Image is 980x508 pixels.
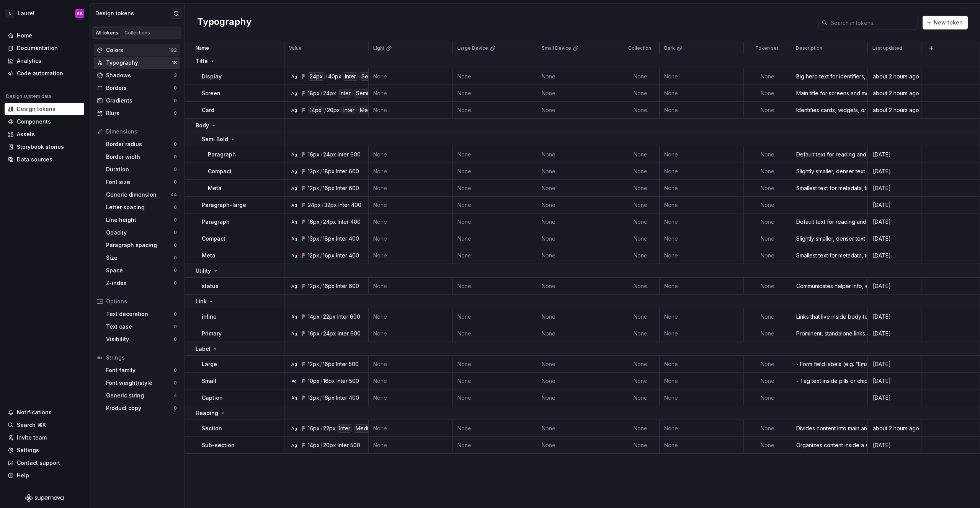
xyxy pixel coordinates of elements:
div: 0 [174,154,177,160]
a: Paragraph spacing0 [103,239,180,251]
div: 0 [174,367,177,373]
a: Duration0 [103,163,180,176]
td: None [453,163,537,180]
div: / [320,282,322,290]
div: Ag [291,202,297,208]
div: Slightly smaller, denser text for tight layouts. Works well in tables, lists, or secondary conten... [792,168,867,175]
div: Design system data [6,93,51,99]
a: Text decoration0 [103,308,180,320]
p: Description [796,45,822,51]
div: 13px [308,168,319,175]
p: Screen [202,90,220,97]
td: None [453,213,537,230]
td: None [744,213,791,230]
p: Dark [664,45,675,51]
td: None [660,146,744,163]
div: 20px [327,106,340,114]
a: Borders0 [94,82,180,94]
td: None [660,197,744,213]
a: Typography18 [94,57,180,69]
div: Settings [17,446,39,454]
td: None [537,247,621,264]
td: None [744,146,791,163]
p: Meta [208,184,222,192]
p: Name [196,45,209,51]
td: None [744,102,791,119]
p: Paragraph [208,151,236,158]
div: [DATE] [868,252,921,259]
td: None [660,230,744,247]
div: 0 [174,110,177,116]
p: Compact [202,235,225,243]
td: None [453,197,537,213]
div: 400 [349,235,359,243]
p: Value [289,45,302,51]
div: Search ⌘K [17,421,46,429]
div: Ag [291,185,297,191]
a: Supernova Logo [25,494,64,502]
div: 12px [308,184,319,192]
a: Generic dimension44 [103,189,180,201]
a: Generic string4 [103,389,180,402]
a: Design tokens [5,103,84,115]
div: Ag [291,425,297,431]
div: [DATE] [868,151,921,158]
td: None [369,247,453,264]
div: / [320,252,322,259]
td: None [744,247,791,264]
button: Help [5,469,84,482]
td: None [621,163,660,180]
div: 0 [174,166,177,173]
div: Space [106,267,174,274]
div: [DATE] [868,168,921,175]
td: None [621,102,660,119]
td: None [660,278,744,295]
div: / [320,151,322,158]
div: Ag [291,90,297,96]
p: Small Device [542,45,571,51]
div: Ag [291,107,297,113]
div: 18px [323,235,335,243]
div: 24px [323,89,336,98]
td: None [537,85,621,102]
div: 0 [174,267,177,274]
div: [DATE] [868,201,921,209]
div: Ag [291,252,297,259]
div: Inter [336,252,347,259]
div: Ag [291,151,297,158]
div: 16px [323,184,335,192]
p: Card [202,106,214,114]
button: Search ⌘K [5,419,84,431]
div: Border radius [106,140,174,148]
a: Opacity0 [103,226,180,239]
div: Contact support [17,459,60,467]
td: None [537,146,621,163]
a: Colors192 [94,44,180,56]
div: Colors [106,46,169,54]
div: Opacity [106,229,174,236]
td: None [621,197,660,213]
td: None [453,180,537,197]
div: 12px [308,252,319,259]
div: Inter [336,235,347,243]
td: None [660,68,744,85]
div: 0 [174,324,177,330]
p: Display [202,73,222,80]
td: None [621,85,660,102]
div: 18px [308,89,320,98]
a: Data sources [5,153,84,166]
button: LLaurelAA [2,5,87,21]
div: Ag [291,219,297,225]
div: Gradients [106,97,174,104]
td: None [369,163,453,180]
td: None [369,68,453,85]
div: Default text for reading and core content. Use as the primary body style for longer text. [792,218,867,226]
td: None [369,102,453,119]
div: 18 [172,60,177,66]
td: None [660,213,744,230]
button: Notifications [5,406,84,418]
td: None [537,163,621,180]
div: 4 [174,392,177,399]
div: 0 [174,204,177,210]
div: 13px [308,235,319,243]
